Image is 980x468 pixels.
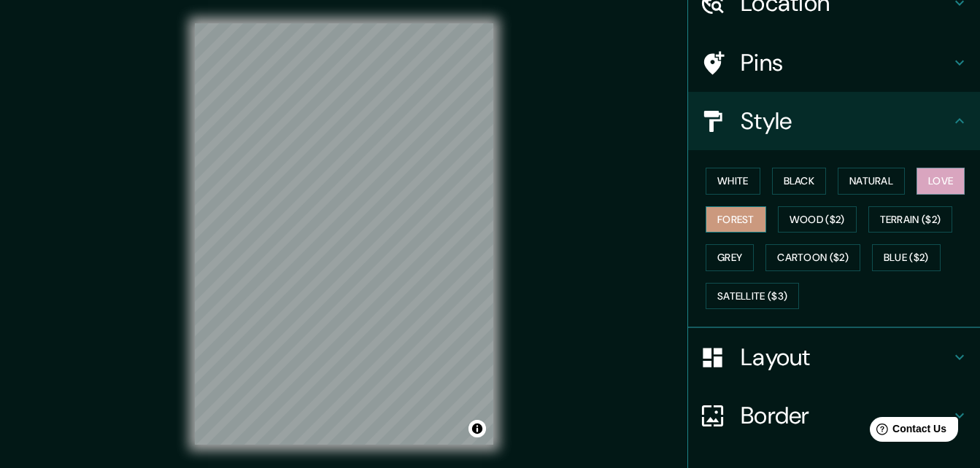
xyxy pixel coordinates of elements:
div: Border [688,386,980,445]
button: Grey [706,244,754,271]
h4: Layout [741,343,951,372]
button: Forest [706,206,766,233]
button: Satellite ($3) [706,283,799,310]
h4: Border [741,401,951,430]
div: Layout [688,328,980,386]
button: Wood ($2) [778,206,857,233]
button: Black [772,168,827,195]
iframe: Help widget launcher [850,411,964,452]
button: Cartoon ($2) [765,244,860,271]
div: Pins [688,34,980,92]
button: Natural [838,168,905,195]
h4: Style [741,106,951,136]
h4: Pins [741,48,951,77]
canvas: Map [195,23,493,445]
button: Terrain ($2) [868,206,953,233]
button: Love [917,168,965,195]
button: White [706,168,760,195]
button: Toggle attribution [468,420,486,437]
button: Blue ($2) [872,244,941,271]
div: Style [688,92,980,150]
